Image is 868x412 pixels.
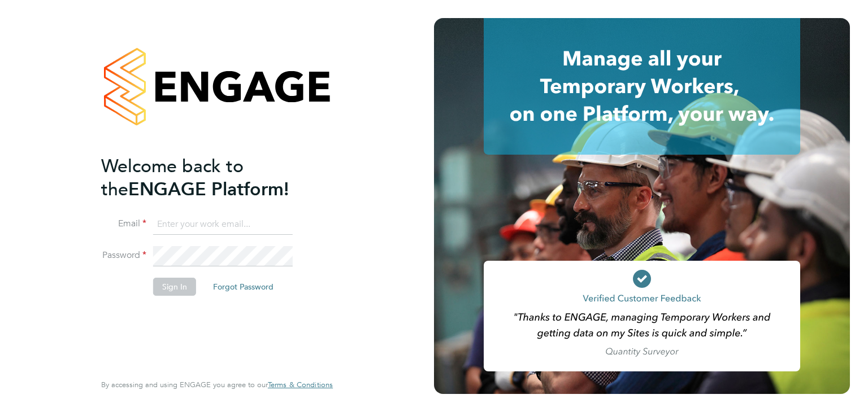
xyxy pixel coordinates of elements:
button: Forgot Password [204,278,283,296]
span: By accessing and using ENGAGE you agree to our [101,380,333,389]
label: Password [101,249,146,261]
h2: ENGAGE Platform! [101,155,322,201]
label: Email [101,218,146,230]
button: Sign In [153,278,196,296]
span: Welcome back to the [101,155,244,200]
a: Terms & Conditions [268,380,333,389]
span: Terms & Conditions [268,380,333,389]
input: Enter your work email... [153,214,293,235]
